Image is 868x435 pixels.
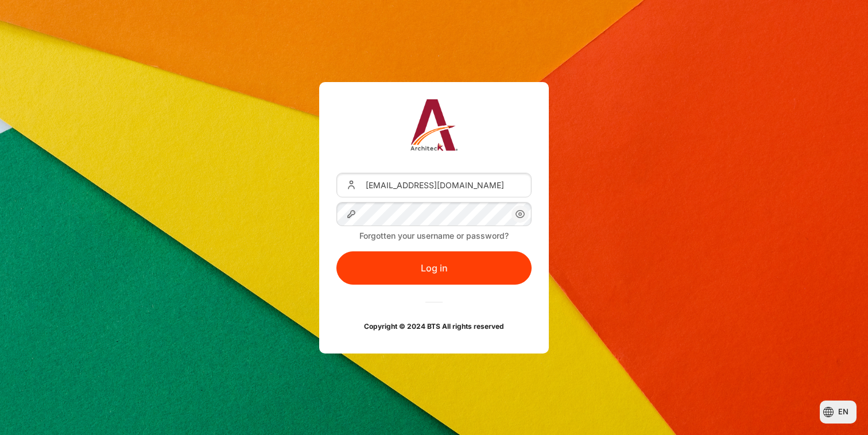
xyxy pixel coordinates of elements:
a: Architeck [410,99,458,156]
button: Log in [336,251,532,285]
a: Forgotten your username or password? [359,231,509,240]
span: en [838,406,848,418]
strong: Copyright © 2024 BTS All rights reserved [364,322,504,331]
input: Username or Email Address [336,173,532,197]
img: Architeck [410,99,458,151]
button: Languages [820,401,857,424]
